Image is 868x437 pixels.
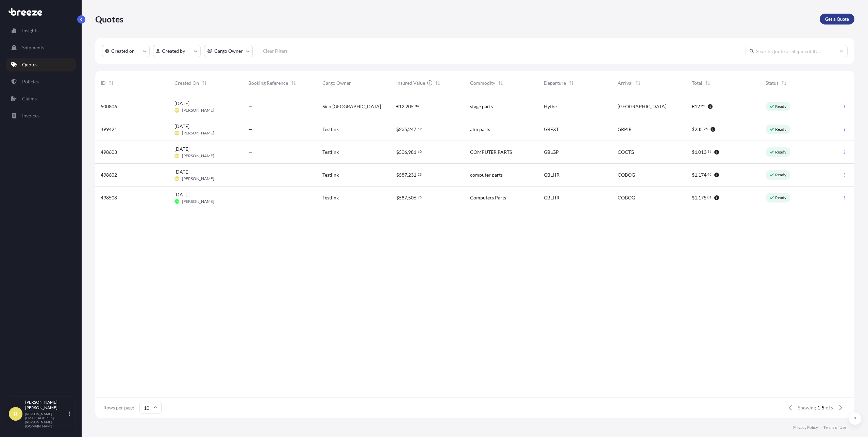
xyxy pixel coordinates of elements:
span: € [692,104,695,109]
span: Total [692,80,702,86]
span: 60 [418,150,422,153]
span: Rows per page [103,404,134,411]
span: GBLGP [544,149,559,156]
p: Insights [22,27,38,34]
span: $ [692,173,695,177]
span: 21 [701,105,705,107]
span: atm parts [470,126,490,133]
button: Sort [634,79,642,87]
span: 46 [707,173,712,176]
button: Sort [567,79,575,87]
span: [DATE] [174,168,189,175]
span: 235 [695,127,703,132]
span: 36 [415,105,419,107]
span: 498508 [101,194,117,201]
button: Sort [497,79,505,87]
button: Sort [704,79,712,87]
span: 013 [698,150,706,155]
a: Shipments [6,41,76,54]
span: stage parts [470,103,493,110]
p: Ready [775,104,787,109]
p: Ready [775,195,787,200]
p: Claims [22,95,37,102]
span: — [248,126,252,133]
button: Sort [289,79,298,87]
p: Shipments [22,44,44,51]
span: $ [396,195,399,200]
span: JN [175,198,179,205]
span: 25 [704,128,708,130]
span: 1 [695,195,697,200]
p: Ready [775,149,787,155]
p: Terms of Use [823,425,846,430]
span: 205 [405,104,414,109]
span: . [700,105,701,107]
span: — [248,194,252,201]
a: Insights [6,24,76,37]
p: [PERSON_NAME] [PERSON_NAME] [25,400,67,410]
span: 12 [399,104,404,109]
span: [PERSON_NAME] [182,199,214,204]
span: BB [175,175,179,182]
span: Booking Reference [248,80,288,86]
span: 96 [707,150,712,153]
span: COBOG [618,172,635,178]
span: 174 [698,173,706,177]
span: , [404,104,405,109]
span: BB [175,130,179,136]
span: [PERSON_NAME] [182,153,214,159]
span: 235 [399,127,407,132]
span: 231 [408,173,416,177]
span: 12 [695,104,700,109]
span: Insured Value [396,80,425,86]
span: . [414,105,415,107]
span: 1-5 [817,404,824,411]
p: Created by [162,48,185,54]
span: 1 [695,150,697,155]
span: 498603 [101,149,117,156]
p: Get a Quote [825,16,849,22]
span: [DATE] [174,191,189,198]
span: $ [396,173,399,177]
span: 506 [399,150,407,155]
span: 247 [408,127,416,132]
p: Cargo Owner [214,48,243,54]
span: Showing [798,404,816,411]
span: $ [396,127,399,132]
a: Invoices [6,109,76,123]
span: 96 [418,196,422,198]
span: GBLHR [544,194,560,201]
span: Cargo Owner [322,80,351,86]
a: Get a Quote [820,14,854,25]
span: , [407,195,408,200]
span: Sico [GEOGRAPHIC_DATA] [322,103,381,110]
a: Policies [6,75,76,88]
p: Created on [111,48,135,54]
span: 23 [418,173,422,176]
button: cargoOwner Filter options [204,45,253,57]
span: 498602 [101,172,117,178]
span: Testlink [322,149,339,156]
span: 587 [399,173,407,177]
span: [PERSON_NAME] [182,130,214,136]
p: Quotes [22,61,37,68]
span: $ [692,195,695,200]
span: BB [175,152,179,159]
span: 175 [698,195,706,200]
span: GBFXT [544,126,559,133]
span: Created On [174,80,199,86]
button: Clear Filters [256,46,294,56]
span: . [703,128,703,130]
span: COCTG [618,149,634,156]
p: Ready [775,172,787,178]
span: Departure [544,80,566,86]
span: 499421 [101,126,117,133]
span: 587 [399,195,407,200]
span: 1 [695,173,697,177]
span: GRPIR [618,126,632,133]
a: Privacy Policy [793,425,818,430]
